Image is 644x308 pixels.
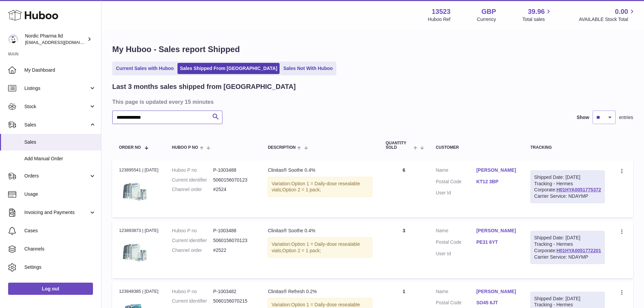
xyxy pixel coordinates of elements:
[379,221,429,278] td: 3
[436,300,476,308] dt: Postal Code
[268,145,295,150] span: Description
[172,288,213,295] dt: Huboo P no
[8,283,93,295] a: Log out
[119,228,159,234] div: 123893873 | [DATE]
[476,300,517,306] a: SO45 6JT
[476,179,517,185] a: KT12 3BP
[213,237,254,244] dd: 5060156070123
[271,181,360,193] span: Option 1 = Daily-dose resealable vials;
[172,177,213,183] dt: Current identifier
[172,228,213,234] dt: Huboo P no
[282,248,321,253] span: Option 2 = 1 pack;
[556,187,601,192] a: H01HYA0051775372
[619,114,633,121] span: entries
[213,186,254,193] dd: #2524
[24,264,96,270] span: Settings
[119,167,159,173] div: 123895541 | [DATE]
[24,103,89,110] span: Stock
[428,16,451,23] div: Huboo Ref
[25,40,99,45] span: [EMAIL_ADDRESS][DOMAIN_NAME]
[172,167,213,173] dt: Huboo P no
[268,228,372,234] div: Clinitas® Soothe 0.4%
[579,7,636,23] a: 0.00 AVAILABLE Stock Total
[556,248,601,253] a: H01HYA0051772201
[24,173,89,179] span: Orders
[476,228,517,234] a: [PERSON_NAME]
[172,247,213,254] dt: Channel order
[25,33,86,46] div: Nordic Pharma ltd
[24,228,96,234] span: Cases
[114,63,176,74] a: Current Sales with Huboo
[119,236,153,270] img: 2_6c148ce2-9555-4dcb-a520-678b12be0df6.png
[436,228,476,236] dt: Name
[119,175,153,209] img: 2_6c148ce2-9555-4dcb-a520-678b12be0df6.png
[268,237,372,258] div: Variation:
[477,16,496,23] div: Currency
[213,247,254,254] dd: #2522
[432,7,451,16] strong: 13523
[112,98,631,105] h3: This page is updated every 15 minutes
[24,209,89,216] span: Invoicing and Payments
[24,246,96,252] span: Channels
[213,228,254,234] dd: P-1003488
[213,167,254,173] dd: P-1003488
[172,186,213,193] dt: Channel order
[172,298,213,304] dt: Current identifier
[534,295,601,302] div: Shipped Date: [DATE]
[24,85,89,92] span: Listings
[379,160,429,217] td: 6
[24,122,89,128] span: Sales
[177,63,280,74] a: Sales Shipped From [GEOGRAPHIC_DATA]
[271,241,360,253] span: Option 1 = Daily-dose resealable vials;
[436,190,476,196] dt: User Id
[8,34,18,44] img: internalAdmin-13523@internal.huboo.com
[436,179,476,187] dt: Postal Code
[213,288,254,295] dd: P-1003482
[213,177,254,183] dd: 5060156070123
[534,174,601,181] div: Shipped Date: [DATE]
[534,193,601,199] div: Carrier Service: NDAYMP
[476,288,517,295] a: [PERSON_NAME]
[476,167,517,173] a: [PERSON_NAME]
[213,298,254,304] dd: 5060156070215
[24,139,96,145] span: Sales
[436,145,517,150] div: Customer
[436,288,476,297] dt: Name
[172,145,198,150] span: Huboo P no
[436,239,476,247] dt: Postal Code
[281,63,335,74] a: Sales Not With Huboo
[282,187,321,192] span: Option 2 = 1 pack;
[112,44,633,55] h1: My Huboo - Sales report Shipped
[530,231,605,264] div: Tracking - Hermes Corporate:
[534,235,601,241] div: Shipped Date: [DATE]
[119,288,159,294] div: 123848385 | [DATE]
[268,288,372,295] div: Clinitas® Refresh 0.2%
[119,145,141,150] span: Order No
[436,251,476,257] dt: User Id
[530,170,605,204] div: Tracking - Hermes Corporate:
[268,167,372,173] div: Clinitas® Soothe 0.4%
[522,16,552,23] span: Total sales
[528,7,545,16] span: 39.96
[268,177,372,197] div: Variation:
[522,7,552,23] a: 39.96 Total sales
[24,156,96,162] span: Add Manual Order
[476,239,517,245] a: PE31 6YT
[579,16,636,23] span: AVAILABLE Stock Total
[386,141,412,150] span: Quantity Sold
[24,191,96,197] span: Usage
[534,254,601,260] div: Carrier Service: NDAYMP
[24,67,96,73] span: My Dashboard
[112,82,296,91] h2: Last 3 months sales shipped from [GEOGRAPHIC_DATA]
[615,7,628,16] span: 0.00
[436,167,476,175] dt: Name
[172,237,213,244] dt: Current identifier
[530,145,605,150] div: Tracking
[577,114,589,121] label: Show
[481,7,496,16] strong: GBP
